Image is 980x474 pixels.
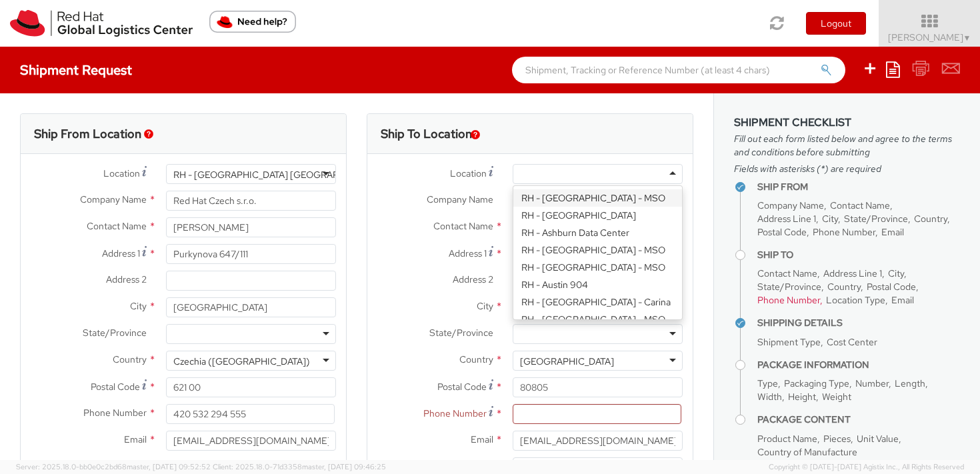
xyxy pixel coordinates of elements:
[788,391,816,403] span: Height
[891,294,914,306] span: Email
[209,11,296,33] button: Need help?
[513,276,682,293] div: RH - Austin 904
[80,193,147,205] span: Company Name
[477,300,493,312] span: City
[513,189,682,207] div: RH - [GEOGRAPHIC_DATA] - MSO
[857,433,899,445] span: Unit Value
[914,213,947,225] span: Country
[827,281,861,293] span: Country
[213,462,386,471] span: Client: 2025.18.0-71d3358
[784,377,849,389] span: Packaging Type
[437,381,487,393] span: Postal Code
[450,167,487,179] span: Location
[423,407,487,419] span: Phone Number
[471,433,493,445] span: Email
[881,226,904,238] span: Email
[433,220,493,232] span: Contact Name
[16,462,211,471] span: Server: 2025.18.0-bb0e0c2bd68
[34,127,141,141] h3: Ship From Location
[895,377,925,389] span: Length
[10,10,193,37] img: rh-logistics-00dfa346123c4ec078e1.svg
[757,250,960,260] h4: Ship To
[757,446,857,458] span: Country of Manufacture
[513,207,682,224] div: RH - [GEOGRAPHIC_DATA]
[734,162,960,175] span: Fields with asterisks (*) are required
[757,391,782,403] span: Width
[822,213,838,225] span: City
[769,462,964,473] span: Copyright © [DATE]-[DATE] Agistix Inc., All Rights Reserved
[513,259,682,276] div: RH - [GEOGRAPHIC_DATA] - MSO
[855,377,889,389] span: Number
[106,273,147,285] span: Address 2
[823,267,882,279] span: Address Line 1
[381,127,472,141] h3: Ship To Location
[806,12,866,35] button: Logout
[757,182,960,192] h4: Ship From
[103,167,140,179] span: Location
[520,355,614,368] div: [GEOGRAPHIC_DATA]
[124,433,147,445] span: Email
[113,353,147,365] span: Country
[459,353,493,365] span: Country
[822,391,851,403] span: Weight
[757,281,821,293] span: State/Province
[823,433,851,445] span: Pieces
[757,318,960,328] h4: Shipping Details
[449,247,487,259] span: Address 1
[427,193,493,205] span: Company Name
[826,294,885,306] span: Location Type
[734,132,960,159] span: Fill out each form listed below and agree to the terms and conditions before submitting
[91,381,140,393] span: Postal Code
[963,33,971,43] span: ▼
[867,281,916,293] span: Postal Code
[757,199,824,211] span: Company Name
[302,462,386,471] span: master, [DATE] 09:46:25
[813,226,875,238] span: Phone Number
[734,117,960,129] h3: Shipment Checklist
[757,377,778,389] span: Type
[757,336,821,348] span: Shipment Type
[130,300,147,312] span: City
[757,213,816,225] span: Address Line 1
[83,407,147,419] span: Phone Number
[87,220,147,232] span: Contact Name
[830,199,890,211] span: Contact Name
[757,360,960,370] h4: Package Information
[512,57,845,83] input: Shipment, Tracking or Reference Number (at least 4 chars)
[757,294,820,306] span: Phone Number
[888,31,971,43] span: [PERSON_NAME]
[757,433,817,445] span: Product Name
[513,293,682,311] div: RH - [GEOGRAPHIC_DATA] - Carina
[827,336,877,348] span: Cost Center
[102,247,140,259] span: Address 1
[513,224,682,241] div: RH - Ashburn Data Center
[83,327,147,339] span: State/Province
[757,267,817,279] span: Contact Name
[127,462,211,471] span: master, [DATE] 09:52:52
[513,311,682,341] div: RH - [GEOGRAPHIC_DATA] - MSO - NEW
[429,327,493,339] span: State/Province
[453,273,493,285] span: Address 2
[844,213,908,225] span: State/Province
[757,226,807,238] span: Postal Code
[513,241,682,259] div: RH - [GEOGRAPHIC_DATA] - MSO
[20,63,132,77] h4: Shipment Request
[757,415,960,425] h4: Package Content
[173,168,398,181] div: RH - [GEOGRAPHIC_DATA] [GEOGRAPHIC_DATA] - B
[888,267,904,279] span: City
[173,355,310,368] div: Czechia ([GEOGRAPHIC_DATA])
